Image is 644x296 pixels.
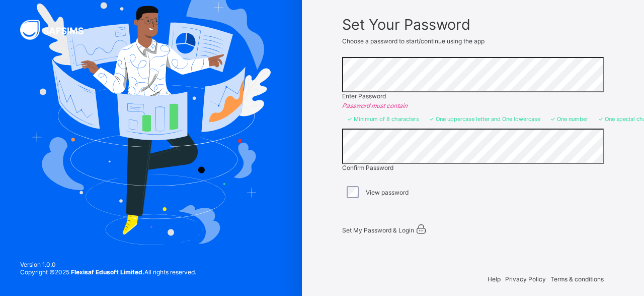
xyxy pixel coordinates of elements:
[366,189,409,196] label: View password
[20,268,196,276] span: Copyright © 2025 All rights reserved.
[488,275,501,283] span: Help
[550,115,588,123] li: One number
[20,261,196,268] span: Version 1.0.0
[342,226,414,234] span: Set My Password & Login
[550,275,604,283] span: Terms & conditions
[505,275,546,283] span: Privacy Policy
[342,92,386,100] span: Enter Password
[429,115,540,123] li: One uppercase letter and One lowercase
[342,102,604,109] em: Password must contain
[342,16,604,33] span: Set Your Password
[342,37,485,45] span: Choose a password to start/continue using the app
[20,20,96,40] img: SAFSIMS Logo
[71,268,144,276] strong: Flexisaf Edusoft Limited.
[342,164,393,171] span: Confirm Password
[347,115,419,123] li: Minimum of 8 characters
